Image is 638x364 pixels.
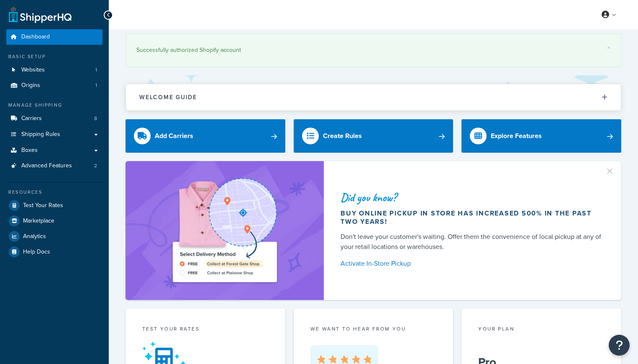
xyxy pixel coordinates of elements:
h2: Welcome Guide [139,94,197,100]
span: Boxes [21,147,38,154]
a: Create Rules [294,119,454,153]
span: Test Your Rates [23,202,63,209]
span: Origins [21,82,40,89]
div: Don't leave your customer's waiting. Offer them the convenience of local pickup at any of your re... [341,232,601,252]
div: Explore Features [491,130,542,142]
button: Open Resource Center [609,335,630,356]
span: Help Docs [23,249,50,256]
span: Analytics [23,233,46,240]
a: Boxes [6,143,102,158]
span: 8 [94,115,97,122]
a: Explore Features [461,119,621,153]
a: Shipping Rules [6,127,102,142]
li: Websites [6,62,102,78]
a: × [607,44,610,51]
li: Advanced Features [6,158,102,174]
span: Advanced Features [21,162,72,169]
a: Advanced Features2 [6,158,102,174]
div: Your Plan [478,325,605,335]
span: 1 [95,67,97,74]
span: 2 [94,162,97,169]
div: Add Carriers [155,130,193,142]
div: Resources [6,189,102,196]
span: Carriers [21,115,42,122]
span: Shipping Rules [21,131,60,138]
li: Carriers [6,111,102,126]
span: Marketplace [23,218,54,225]
div: Did you know? [341,192,601,203]
a: Help Docs [6,244,102,259]
div: Successfully authorized Shopify account [136,44,610,56]
a: Origins1 [6,78,102,93]
div: Basic Setup [6,53,102,60]
a: Marketplace [6,213,102,228]
a: Carriers8 [6,111,102,126]
button: Welcome Guide [126,84,621,110]
div: Buy online pickup in store has increased 500% in the past two years! [341,209,601,226]
span: 1 [95,82,97,89]
img: ad-shirt-map-b0359fc47e01cab431d101c4b569394f6a03f54285957d908178d52f29eb9668.png [149,174,300,287]
span: Dashboard [21,33,50,41]
div: Test your rates [142,325,269,335]
p: we want to hear from you [310,325,437,333]
a: Add Carriers [126,119,285,153]
a: Dashboard [6,29,102,45]
div: Create Rules [323,130,362,142]
a: Test Your Rates [6,198,102,213]
div: Manage Shipping [6,102,102,109]
li: Origins [6,78,102,93]
a: Analytics [6,229,102,244]
a: Activate In-Store Pickup [341,258,601,269]
span: Websites [21,67,45,74]
a: Websites1 [6,62,102,78]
